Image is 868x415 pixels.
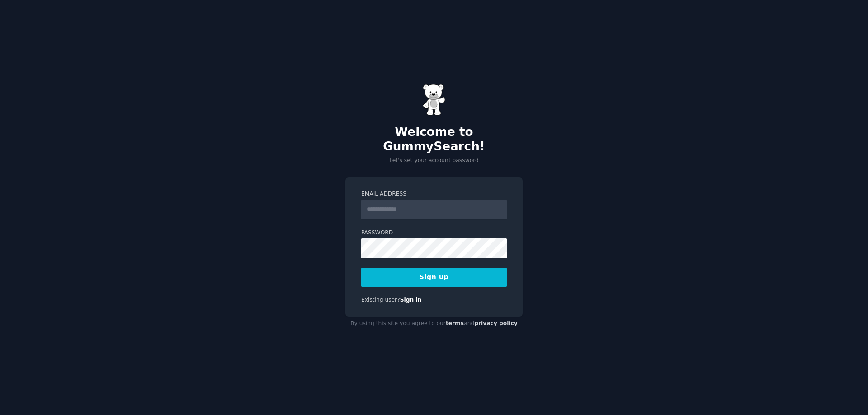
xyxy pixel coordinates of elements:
h2: Welcome to GummySearch! [345,125,523,154]
p: Let's set your account password [345,157,523,165]
label: Email Address [361,190,507,198]
a: terms [446,320,464,326]
label: Password [361,229,507,237]
span: Existing user? [361,297,400,303]
a: privacy policy [474,320,518,326]
img: Gummy Bear [423,84,445,116]
a: Sign in [400,297,422,303]
div: By using this site you agree to our and [345,317,523,331]
button: Sign up [361,268,507,287]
